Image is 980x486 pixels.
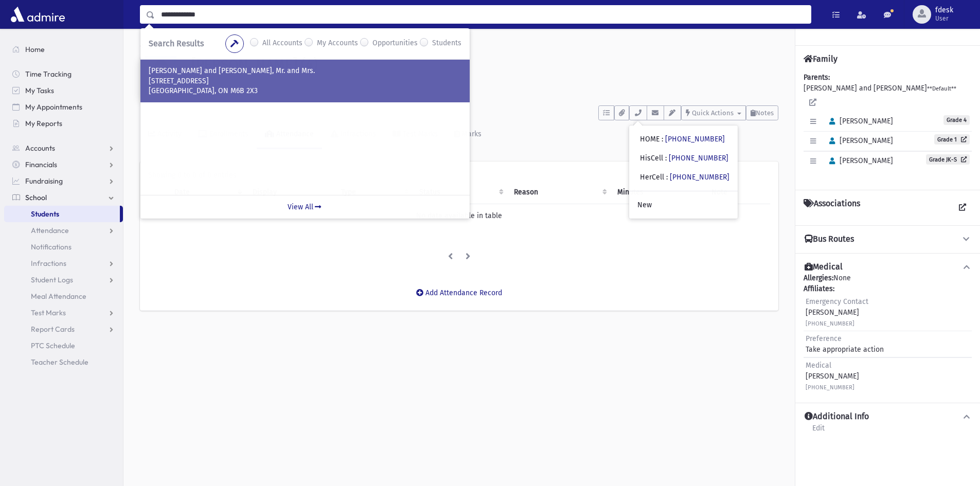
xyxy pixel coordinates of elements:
[149,66,461,76] p: [PERSON_NAME] and [PERSON_NAME], Mr. and Mrs.
[31,341,75,350] span: PTC Schedule
[825,136,893,145] span: [PERSON_NAME]
[4,239,123,255] a: Notifications
[8,4,67,25] img: AdmirePro
[508,181,611,204] th: Reason: activate to sort column ascending
[806,384,854,391] small: [PHONE_NUMBER]
[4,321,123,337] a: Report Cards
[804,284,834,293] b: Affiliates:
[804,273,972,394] div: None
[31,209,59,219] span: Students
[806,297,868,306] span: Emergency Contact
[665,135,725,143] a: [PHONE_NUMBER]
[943,115,970,125] span: Grade 4
[935,14,953,23] span: User
[640,134,725,145] div: HOME
[25,143,55,153] span: Accounts
[31,275,73,284] span: Student Logs
[4,206,120,222] a: Students
[4,99,123,115] a: My Appointments
[812,422,825,441] a: Edit
[140,56,181,97] img: +Khhf8=
[25,86,54,95] span: My Tasks
[4,255,123,272] a: Infractions
[4,41,123,58] a: Home
[409,284,509,302] button: Add Attendance Record
[31,357,88,367] span: Teacher Schedule
[665,154,667,163] span: :
[4,222,123,239] a: Attendance
[4,288,123,304] a: Meal Attendance
[4,189,123,206] a: School
[25,160,57,169] span: Financials
[662,135,663,143] span: :
[4,272,123,288] a: Student Logs
[804,274,833,282] b: Allergies:
[806,361,831,370] span: Medical
[629,195,738,214] a: New
[155,5,811,24] input: Search
[262,38,302,50] label: All Accounts
[4,140,123,156] a: Accounts
[804,72,972,182] div: [PERSON_NAME] and [PERSON_NAME]
[4,66,123,82] a: Time Tracking
[25,69,72,79] span: Time Tracking
[149,39,204,48] span: Search Results
[640,153,728,164] div: HisCell
[806,320,854,327] small: [PHONE_NUMBER]
[31,308,66,317] span: Test Marks
[140,42,177,51] a: Students
[756,109,774,117] span: Notes
[806,334,842,343] span: Preference
[934,134,970,145] a: Grade 1
[4,337,123,354] a: PTC Schedule
[666,173,668,182] span: :
[4,173,123,189] a: Fundraising
[953,199,972,217] a: View all Associations
[191,78,778,87] h6: [STREET_ADDRESS]
[25,119,62,128] span: My Reports
[806,333,884,355] div: Take appropriate action
[25,176,63,186] span: Fundraising
[805,411,869,422] h4: Additional Info
[4,354,123,370] a: Teacher Schedule
[825,117,893,125] span: [PERSON_NAME]
[746,105,778,120] button: Notes
[935,6,953,14] span: fdesk
[4,82,123,99] a: My Tasks
[640,172,729,183] div: HerCell
[25,193,47,202] span: School
[432,38,461,50] label: Students
[25,102,82,112] span: My Appointments
[670,173,729,182] a: [PHONE_NUMBER]
[611,181,705,204] th: Minutes
[140,120,190,149] a: Activity
[191,56,778,74] h1: [PERSON_NAME] (4)
[140,195,470,219] a: View All
[372,38,418,50] label: Opportunities
[804,199,860,217] h4: Associations
[31,259,66,268] span: Infractions
[692,109,734,117] span: Quick Actions
[25,45,45,54] span: Home
[806,296,868,329] div: [PERSON_NAME]
[804,54,838,64] h4: Family
[317,38,358,50] label: My Accounts
[149,86,461,96] p: [GEOGRAPHIC_DATA], ON M6B 2X3
[31,242,72,251] span: Notifications
[31,226,69,235] span: Attendance
[31,292,86,301] span: Meal Attendance
[806,360,859,392] div: [PERSON_NAME]
[805,234,854,245] h4: Bus Routes
[460,130,482,138] div: Marks
[804,73,830,82] b: Parents:
[804,411,972,422] button: Additional Info
[805,262,843,273] h4: Medical
[804,262,972,273] button: Medical
[140,41,177,56] nav: breadcrumb
[669,154,728,163] a: [PHONE_NUMBER]
[681,105,746,120] button: Quick Actions
[31,325,75,334] span: Report Cards
[926,154,970,165] a: Grade JK-S
[804,234,972,245] button: Bus Routes
[4,115,123,132] a: My Reports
